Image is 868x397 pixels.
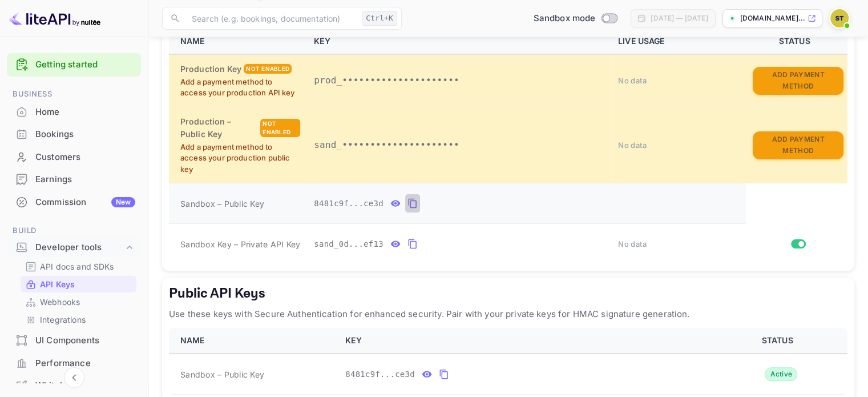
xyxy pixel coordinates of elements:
span: Sandbox Key – Private API Key [180,239,300,249]
div: Integrations [21,311,136,328]
a: API docs and SDKs [25,260,132,272]
p: Webhooks [40,296,80,308]
h6: Production – Public Key [180,115,258,141]
span: Build [7,224,141,237]
th: NAME [169,29,307,54]
a: Home [7,101,141,122]
button: Add Payment Method [753,131,843,159]
a: Integrations [25,314,132,326]
div: Developer tools [35,241,124,254]
span: 8481c9f...ce3d [314,198,383,210]
div: Bookings [35,128,135,141]
img: LiteAPI logo [9,9,100,27]
div: UI Components [35,334,135,347]
div: Whitelabel [35,379,135,392]
div: [DATE] — [DATE] [651,13,708,23]
table: private api keys table [169,29,847,264]
span: 8481c9f...ce3d [345,368,415,380]
div: Developer tools [7,238,141,258]
span: sand_0d...ef13 [314,238,383,250]
div: Customers [7,146,141,169]
div: New [111,197,135,207]
p: [DOMAIN_NAME]... [740,13,805,23]
span: No data [618,239,647,248]
p: Add a payment method to access your production API key [180,77,300,99]
button: Add Payment Method [753,67,843,95]
div: CommissionNew [7,191,141,214]
p: prod_••••••••••••••••••••• [314,74,604,87]
a: Customers [7,146,141,167]
h5: Public API Keys [169,284,847,303]
p: Use these keys with Secure Authentication for enhanced security. Pair with your private keys for ... [169,307,847,321]
img: soufiane tiss [830,9,849,27]
span: No data [618,76,647,85]
a: Earnings [7,169,141,190]
a: Bookings [7,123,141,145]
div: Bookings [7,123,141,146]
button: Collapse navigation [64,367,84,388]
span: Sandbox mode [534,12,596,25]
div: Customers [35,151,135,164]
th: KEY [338,328,712,354]
table: public api keys table [169,328,847,395]
span: No data [618,141,647,150]
input: Search (e.g. bookings, documentation) [185,7,357,30]
div: UI Components [7,330,141,352]
p: sand_••••••••••••••••••••• [314,138,604,152]
a: CommissionNew [7,191,141,212]
div: Earnings [7,169,141,191]
div: Switch to Production mode [529,12,622,25]
div: Not enabled [244,64,292,74]
h6: Production Key [180,63,241,75]
span: Business [7,88,141,101]
th: STATUS [746,29,847,54]
div: API docs and SDKs [21,258,136,275]
a: Webhooks [25,296,132,308]
div: Webhooks [21,294,136,310]
span: Sandbox – Public Key [180,198,264,210]
p: API Keys [40,278,75,290]
a: Performance [7,352,141,374]
div: Not enabled [260,119,300,137]
p: API docs and SDKs [40,260,114,272]
th: KEY [307,29,611,54]
span: Sandbox – Public Key [180,368,264,380]
a: Whitelabel [7,375,141,396]
th: NAME [169,328,338,354]
div: API Keys [21,276,136,292]
div: Commission [35,196,135,209]
div: Earnings [35,173,135,186]
div: Home [35,106,135,119]
div: Performance [7,352,141,375]
div: Performance [35,357,135,370]
a: Add Payment Method [753,139,843,149]
a: Add Payment Method [753,75,843,85]
div: Getting started [7,53,141,77]
a: UI Components [7,330,141,351]
p: Add a payment method to access your production public key [180,142,300,175]
th: LIVE USAGE [611,29,746,54]
div: Active [765,367,797,381]
div: Ctrl+K [362,11,397,26]
th: STATUS [712,328,847,354]
a: Getting started [35,58,135,71]
p: Integrations [40,314,86,326]
div: Home [7,101,141,123]
a: API Keys [25,278,132,290]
